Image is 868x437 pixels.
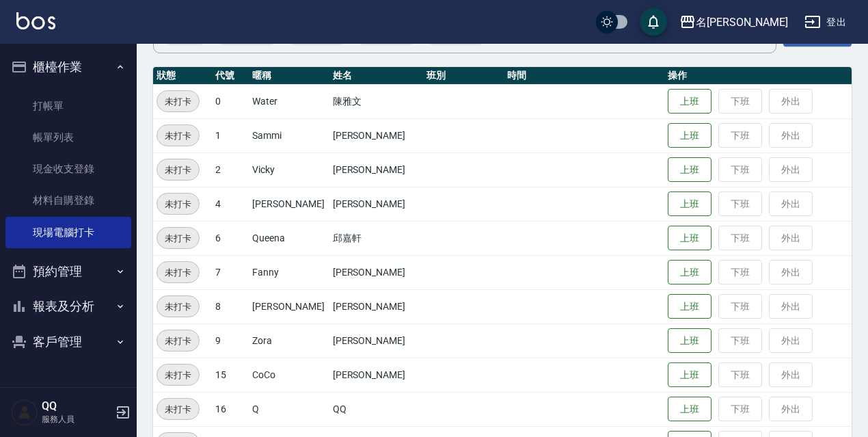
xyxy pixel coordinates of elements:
[157,368,199,382] span: 未打卡
[668,157,711,183] button: 上班
[157,300,199,314] span: 未打卡
[42,413,111,425] p: 服務人員
[212,221,249,255] td: 6
[157,402,199,416] span: 未打卡
[212,84,249,118] td: 0
[329,358,423,392] td: [PERSON_NAME]
[249,221,329,255] td: Queena
[668,226,711,251] button: 上班
[249,67,329,85] th: 暱稱
[504,67,665,85] th: 時間
[664,67,852,85] th: 操作
[329,289,423,323] td: [PERSON_NAME]
[157,334,199,348] span: 未打卡
[329,84,423,118] td: 陳雅文
[674,8,794,36] button: 名[PERSON_NAME]
[329,323,423,358] td: [PERSON_NAME]
[668,89,711,114] button: 上班
[157,265,199,280] span: 未打卡
[212,392,249,426] td: 16
[5,122,131,153] a: 帳單列表
[249,323,329,358] td: Zora
[249,289,329,323] td: [PERSON_NAME]
[157,94,199,109] span: 未打卡
[329,118,423,153] td: [PERSON_NAME]
[249,392,329,426] td: Q
[799,10,852,35] button: 登出
[212,323,249,358] td: 9
[212,289,249,323] td: 8
[423,67,504,85] th: 班別
[157,163,199,177] span: 未打卡
[153,67,212,85] th: 狀態
[5,289,131,324] button: 報表及分析
[42,399,111,413] h5: QQ
[212,187,249,221] td: 4
[249,153,329,187] td: Vicky
[668,123,711,148] button: 上班
[157,129,199,143] span: 未打卡
[329,187,423,221] td: [PERSON_NAME]
[5,49,131,85] button: 櫃檯作業
[249,187,329,221] td: [PERSON_NAME]
[329,153,423,187] td: [PERSON_NAME]
[329,392,423,426] td: QQ
[668,328,711,354] button: 上班
[5,153,131,185] a: 現金收支登錄
[11,399,38,426] img: Person
[640,8,667,36] button: save
[157,197,199,211] span: 未打卡
[329,67,423,85] th: 姓名
[212,358,249,392] td: 15
[5,217,131,248] a: 現場電腦打卡
[249,84,329,118] td: Water
[249,358,329,392] td: CoCo
[668,294,711,319] button: 上班
[329,255,423,289] td: [PERSON_NAME]
[668,260,711,285] button: 上班
[249,255,329,289] td: Fanny
[212,118,249,153] td: 1
[696,14,788,31] div: 名[PERSON_NAME]
[329,221,423,255] td: 邱嘉軒
[5,185,131,216] a: 材料自購登錄
[668,191,711,217] button: 上班
[668,397,711,422] button: 上班
[212,255,249,289] td: 7
[212,153,249,187] td: 2
[249,118,329,153] td: Sammi
[668,362,711,388] button: 上班
[212,67,249,85] th: 代號
[16,12,55,29] img: Logo
[157,231,199,246] span: 未打卡
[5,254,131,289] button: 預約管理
[5,90,131,122] a: 打帳單
[5,324,131,360] button: 客戶管理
